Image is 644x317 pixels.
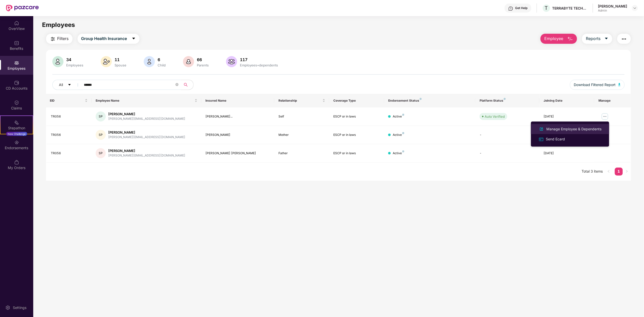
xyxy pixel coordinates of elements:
span: Employee Name [96,99,194,103]
div: Send Ecard [545,136,566,142]
div: Auto Verified [485,114,505,119]
div: Platform Status [480,99,535,103]
div: [PERSON_NAME] [PERSON_NAME] [205,151,270,156]
span: Employees [42,21,75,28]
div: SP [96,148,106,158]
div: ESCP or in laws [333,151,380,156]
span: Download Filtered Report [574,82,616,88]
li: Previous Page [605,168,613,176]
span: close-circle [175,83,178,86]
div: [DATE] [544,114,590,119]
div: New Challenge [6,132,27,136]
img: svg+xml;base64,PHN2ZyB4bWxucz0iaHR0cDovL3d3dy53My5vcmcvMjAwMC9zdmciIHdpZHRoPSIyNCIgaGVpZ2h0PSIyNC... [50,36,56,42]
span: Reports [586,35,600,42]
th: Employee Name [92,94,201,107]
img: svg+xml;base64,PHN2ZyBpZD0iTXlfT3JkZXJzIiBkYXRhLW5hbWU9Ik15IE9yZGVycyIgeG1sbnM9Imh0dHA6Ly93d3cudz... [14,160,19,165]
button: Reportscaret-down [582,34,612,44]
div: [PERSON_NAME] [598,4,627,9]
span: Relationship [278,99,321,103]
th: EID [46,94,92,107]
img: svg+xml;base64,PHN2ZyBpZD0iQ0RfQWNjb3VudHMiIGRhdGEtbmFtZT0iQ0QgQWNjb3VudHMiIHhtbG5zPSJodHRwOi8vd3... [14,80,19,85]
img: svg+xml;base64,PHN2ZyBpZD0iQ2xhaW0iIHhtbG5zPSJodHRwOi8vd3d3LnczLm9yZy8yMDAwL3N2ZyIgd2lkdGg9IjIwIi... [14,100,19,105]
div: [DATE] [544,151,590,156]
img: svg+xml;base64,PHN2ZyBpZD0iRW1wbG95ZWVzIiB4bWxucz0iaHR0cDovL3d3dy53My5vcmcvMjAwMC9zdmciIHdpZHRoPS... [14,60,19,65]
button: Download Filtered Report [570,80,625,90]
div: TR056 [51,133,88,137]
div: Mother [278,133,325,137]
span: All [59,82,63,88]
img: svg+xml;base64,PHN2ZyB4bWxucz0iaHR0cDovL3d3dy53My5vcmcvMjAwMC9zdmciIHhtbG5zOnhsaW5rPSJodHRwOi8vd3... [226,56,237,67]
img: svg+xml;base64,PHN2ZyBpZD0iRHJvcGRvd24tMzJ4MzIiIHhtbG5zPSJodHRwOi8vd3d3LnczLm9yZy8yMDAwL3N2ZyIgd2... [633,6,637,10]
button: Filters [46,34,73,44]
div: Active [393,133,404,137]
div: [PERSON_NAME] [205,133,270,137]
div: [PERSON_NAME] [108,130,185,135]
div: Employees [65,63,85,67]
div: Manage Employee & Dependents [546,126,603,132]
span: caret-down [604,36,609,41]
div: Father [278,151,325,156]
th: Manage [594,94,631,107]
img: svg+xml;base64,PHN2ZyB4bWxucz0iaHR0cDovL3d3dy53My5vcmcvMjAwMC9zdmciIHhtbG5zOnhsaW5rPSJodHRwOi8vd3... [101,56,112,67]
span: caret-down [68,83,71,87]
div: [PERSON_NAME]... [205,114,270,119]
td: - [476,126,540,144]
img: svg+xml;base64,PHN2ZyB4bWxucz0iaHR0cDovL3d3dy53My5vcmcvMjAwMC9zdmciIHhtbG5zOnhsaW5rPSJodHRwOi8vd3... [144,56,155,67]
span: right [625,170,628,173]
img: svg+xml;base64,PHN2ZyB4bWxucz0iaHR0cDovL3d3dy53My5vcmcvMjAwMC9zdmciIHdpZHRoPSI4IiBoZWlnaHQ9IjgiIH... [402,150,404,152]
img: svg+xml;base64,PHN2ZyB4bWxucz0iaHR0cDovL3d3dy53My5vcmcvMjAwMC9zdmciIHhtbG5zOnhsaW5rPSJodHRwOi8vd3... [567,36,573,42]
span: close-circle [175,83,178,87]
th: Insured Name [201,94,274,107]
img: manageButton [601,112,609,121]
div: Active [393,114,404,119]
span: search [181,83,191,87]
img: svg+xml;base64,PHN2ZyB4bWxucz0iaHR0cDovL3d3dy53My5vcmcvMjAwMC9zdmciIHdpZHRoPSIyNCIgaGVpZ2h0PSIyNC... [621,36,627,42]
button: Group Health Insurancecaret-down [78,34,139,44]
button: right [623,168,631,176]
button: Employee [541,34,577,44]
button: Allcaret-down [52,80,83,90]
div: Endorsement Status [388,99,472,103]
div: Child [157,63,167,67]
li: Next Page [623,168,631,176]
div: SP [96,111,106,122]
div: ESCP or in laws [333,133,380,137]
div: 11 [114,57,128,62]
img: svg+xml;base64,PHN2ZyB4bWxucz0iaHR0cDovL3d3dy53My5vcmcvMjAwMC9zdmciIHhtbG5zOnhsaW5rPSJodHRwOi8vd3... [618,83,621,86]
span: left [607,170,610,173]
div: Stepathon [1,126,33,131]
img: svg+xml;base64,PHN2ZyB4bWxucz0iaHR0cDovL3d3dy53My5vcmcvMjAwMC9zdmciIHhtbG5zOnhsaW5rPSJodHRwOi8vd3... [539,126,545,132]
div: SP [96,130,106,140]
div: TERRABYTE TECHNOLOGIES PRIVATE LIMITED [552,6,588,11]
img: svg+xml;base64,PHN2ZyB4bWxucz0iaHR0cDovL3d3dy53My5vcmcvMjAwMC9zdmciIHdpZHRoPSI4IiBoZWlnaHQ9IjgiIH... [402,114,404,116]
img: svg+xml;base64,PHN2ZyB4bWxucz0iaHR0cDovL3d3dy53My5vcmcvMjAwMC9zdmciIHdpZHRoPSIyMSIgaGVpZ2h0PSIyMC... [14,120,19,125]
img: svg+xml;base64,PHN2ZyBpZD0iQmVuZWZpdHMiIHhtbG5zPSJodHRwOi8vd3d3LnczLm9yZy8yMDAwL3N2ZyIgd2lkdGg9Ij... [14,41,19,46]
div: Active [393,151,404,156]
div: 66 [196,57,210,62]
div: [PERSON_NAME][EMAIL_ADDRESS][DOMAIN_NAME] [108,116,185,121]
span: caret-down [132,36,136,41]
div: 34 [65,57,85,62]
div: [PERSON_NAME][EMAIL_ADDRESS][DOMAIN_NAME] [108,153,185,158]
div: ESCP or in laws [333,114,380,119]
li: 1 [615,168,623,176]
div: Employees+dependents [239,63,279,67]
span: Filters [57,35,69,42]
th: Joining Date [540,94,594,107]
button: left [605,168,613,176]
button: search [181,80,194,90]
img: svg+xml;base64,PHN2ZyBpZD0iRW5kb3JzZW1lbnRzIiB4bWxucz0iaHR0cDovL3d3dy53My5vcmcvMjAwMC9zdmciIHdpZH... [14,140,19,145]
div: TR056 [51,114,88,119]
span: Group Health Insurance [81,35,127,42]
img: svg+xml;base64,PHN2ZyB4bWxucz0iaHR0cDovL3d3dy53My5vcmcvMjAwMC9zdmciIHhtbG5zOnhsaW5rPSJodHRwOi8vd3... [183,56,194,67]
li: Total 3 items [582,168,603,176]
div: Spouse [114,63,128,67]
img: New Pazcare Logo [6,5,39,11]
div: Get Help [515,6,528,10]
td: - [476,144,540,163]
span: T [545,5,548,11]
img: svg+xml;base64,PHN2ZyBpZD0iSGVscC0zMngzMiIgeG1sbnM9Imh0dHA6Ly93d3cudzMub3JnLzIwMDAvc3ZnIiB3aWR0aD... [508,6,513,11]
img: svg+xml;base64,PHN2ZyB4bWxucz0iaHR0cDovL3d3dy53My5vcmcvMjAwMC9zdmciIHdpZHRoPSI4IiBoZWlnaHQ9IjgiIH... [420,98,422,100]
img: svg+xml;base64,PHN2ZyB4bWxucz0iaHR0cDovL3d3dy53My5vcmcvMjAwMC9zdmciIHdpZHRoPSI4IiBoZWlnaHQ9IjgiIH... [504,98,506,100]
div: [PERSON_NAME] [108,112,185,116]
